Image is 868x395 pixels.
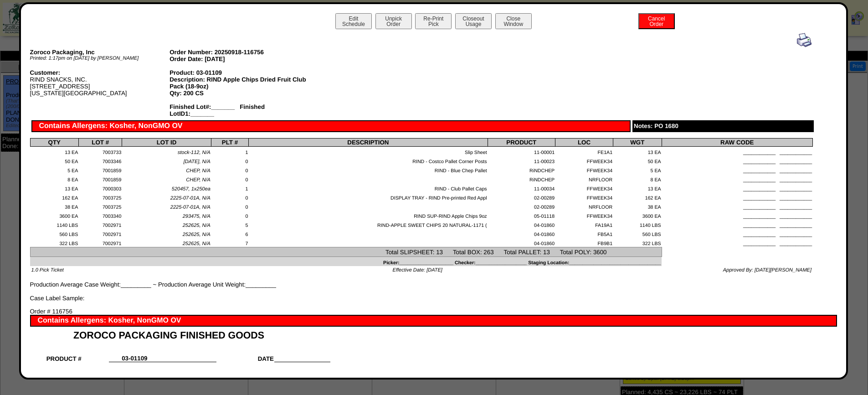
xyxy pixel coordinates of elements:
[555,147,613,156] td: FE1A1
[79,220,122,229] td: 7002971
[30,156,79,165] td: 50 EA
[30,210,79,220] td: 3600 EA
[488,139,555,147] th: PRODUCT
[555,220,613,229] td: FA19A1
[249,165,488,174] td: RIND - Blue Chep Pallet
[249,192,488,201] td: DISPLAY TRAY - RIND Pre-printed Red Appl
[30,315,837,327] div: Contains Allergens: Kosher, NonGMO OV
[211,165,249,174] td: 0
[249,220,488,229] td: RIND-APPLE SWEET CHIPS 20 NATURAL-1171 (
[30,174,79,183] td: 8 EA
[249,183,488,192] td: RIND - Club Pallet Caps
[30,183,79,192] td: 13 EA
[211,183,249,192] td: 1
[79,174,122,183] td: 7001859
[613,147,662,156] td: 13 EA
[30,192,79,201] td: 162 EA
[216,349,274,362] td: DATE
[79,165,122,174] td: 7001859
[662,210,812,220] td: ____________ ____________
[249,156,488,165] td: RIND - Costco Pallet Corner Posts
[488,183,555,192] td: 11-00034
[79,139,122,147] th: LOT #
[488,174,555,183] td: RiNDCHEP
[183,214,211,219] span: 293475, N/A
[488,210,555,220] td: 05-01118
[211,238,249,247] td: 7
[613,229,662,238] td: 560 LBS
[169,90,309,97] div: Qty: 200 CS
[488,165,555,174] td: RiNDCHEP
[169,103,309,117] div: Finished Lot#:_______ Finished LotID1:_______
[613,174,662,183] td: 8 EA
[662,238,812,247] td: ____________ ____________
[613,220,662,229] td: 1140 LBS
[455,13,492,29] button: CloseoutUsage
[170,195,211,201] span: 2225-07-01A, N/A
[46,362,109,375] td: PRODUCT DESC
[662,183,812,192] td: ____________ ____________
[662,156,812,165] td: ____________ ____________
[613,156,662,165] td: 50 EA
[211,156,249,165] td: 0
[211,210,249,220] td: 0
[488,192,555,201] td: 02-00289
[46,349,109,362] td: PRODUCT #
[632,120,814,132] div: Notes: PO 1680
[211,174,249,183] td: 0
[555,174,613,183] td: NRFLOOR
[79,183,122,192] td: 7000303
[30,220,79,229] td: 1140 LBS
[555,210,613,220] td: FFWEEK34
[30,69,170,76] div: Customer:
[662,201,812,210] td: ____________ ____________
[555,183,613,192] td: FFWEEK34
[555,139,613,147] th: LOC
[169,69,309,76] div: Product: 03-01109
[183,223,211,228] span: 252625, N/A
[613,139,662,147] th: WGT
[169,76,309,90] div: Description: RIND Apple Chips Dried Fruit Club Pack (18-9oz)
[30,139,79,147] th: QTY
[79,238,122,247] td: 7002971
[662,220,812,229] td: ____________ ____________
[488,156,555,165] td: 11-00023
[488,201,555,210] td: 02-00289
[31,120,631,132] div: Contains Allergens: Kosher, NonGMO OV
[183,241,211,246] span: 252625, N/A
[30,33,813,302] div: Production Average Case Weight:_________ ~ Production Average Unit Weight:_________ Case Label Sa...
[488,229,555,238] td: 04-01860
[495,13,532,29] button: CloseWindow
[79,192,122,201] td: 7003725
[797,33,812,47] img: print.gif
[415,13,452,29] button: Re-PrintPick
[169,56,309,62] div: Order Date: [DATE]
[249,210,488,220] td: RIND SUP-RIND Apple Chips 9oz
[375,13,412,29] button: UnpickOrder
[79,156,122,165] td: 7003346
[488,147,555,156] td: 11-00001
[169,49,309,56] div: Order Number: 20250918-116756
[555,201,613,210] td: NRFLOOR
[46,327,330,341] td: ZOROCO PACKAGING FINISHED GOODS
[723,267,812,273] span: Approved By: [DATE][PERSON_NAME]
[30,147,79,156] td: 13 EA
[249,147,488,156] td: Slip Sheet
[30,201,79,210] td: 38 EA
[555,192,613,201] td: FFWEEK34
[662,139,812,147] th: RAW CODE
[186,168,211,174] span: CHEP, N/A
[662,229,812,238] td: ____________ ____________
[613,183,662,192] td: 13 EA
[30,56,170,61] div: Printed: 1:17pm on [DATE] by [PERSON_NAME]
[613,238,662,247] td: 322 LBS
[555,156,613,165] td: FFWEEK34
[555,238,613,247] td: FB9B1
[211,139,249,147] th: PLT #
[662,147,812,156] td: ____________ ____________
[186,177,211,183] span: CHEP, N/A
[183,232,211,237] span: 252625, N/A
[613,201,662,210] td: 38 EA
[211,220,249,229] td: 5
[662,165,812,174] td: ____________ ____________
